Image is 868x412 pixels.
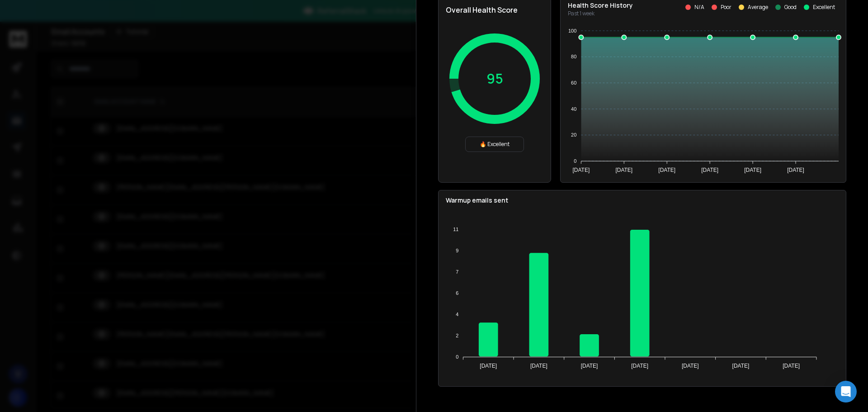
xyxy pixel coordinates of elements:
tspan: [DATE] [783,363,800,369]
tspan: 80 [571,54,576,59]
tspan: 40 [571,106,576,112]
tspan: 0 [456,354,458,360]
tspan: [DATE] [732,363,750,369]
p: Poor [721,4,731,11]
tspan: [DATE] [787,167,804,173]
tspan: 2 [456,333,458,338]
tspan: 7 [456,269,458,275]
tspan: 6 [456,290,458,296]
tspan: [DATE] [615,167,632,173]
tspan: 20 [571,132,576,137]
tspan: [DATE] [581,363,598,369]
tspan: 60 [571,80,576,85]
tspan: 4 [456,312,458,317]
tspan: 0 [574,158,576,164]
tspan: [DATE] [701,167,718,173]
tspan: [DATE] [572,167,590,173]
p: 95 [486,71,503,87]
p: Health Score History [568,1,633,10]
tspan: 100 [568,28,576,33]
tspan: [DATE] [682,363,699,369]
p: Past 1 week [568,10,633,17]
tspan: [DATE] [744,167,761,173]
p: Good [784,4,797,11]
tspan: [DATE] [480,363,497,369]
tspan: 9 [456,248,458,253]
tspan: [DATE] [631,363,648,369]
p: Warmup emails sent [446,196,839,205]
div: 🔥 Excellent [465,137,524,152]
tspan: 11 [453,227,458,232]
tspan: [DATE] [530,363,547,369]
p: Excellent [813,4,835,11]
p: N/A [694,4,704,11]
tspan: [DATE] [658,167,675,173]
p: Average [748,4,768,11]
h2: Overall Health Score [446,5,543,15]
div: Open Intercom Messenger [835,381,857,403]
